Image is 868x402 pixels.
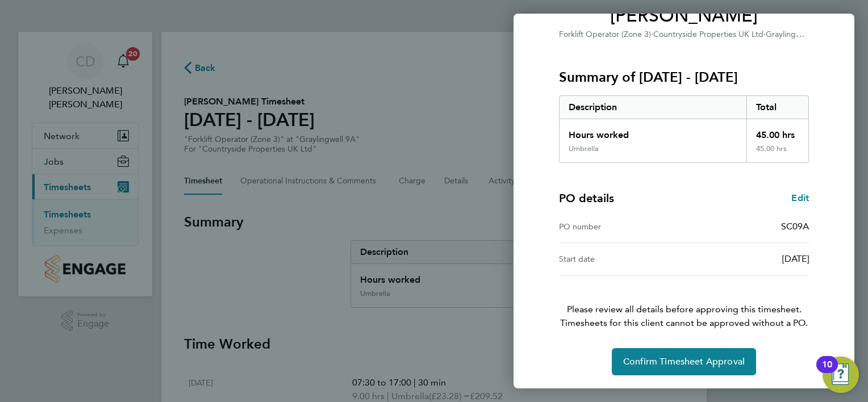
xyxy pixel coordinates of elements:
[559,220,684,233] div: PO number
[653,30,763,39] span: Countryside Properties UK Ltd
[791,192,809,203] span: Edit
[569,144,599,153] div: Umbrella
[746,144,809,162] div: 45.00 hrs
[559,252,684,266] div: Start date
[623,356,745,367] span: Confirm Timesheet Approval
[559,30,651,39] span: Forklift Operator (Zone 3)
[651,30,653,39] span: ·
[560,96,746,119] div: Description
[612,348,756,375] button: Confirm Timesheet Approval
[545,275,823,330] p: Please review all details before approving this timesheet.
[746,96,809,119] div: Total
[684,252,809,266] div: [DATE]
[560,119,746,144] div: Hours worked
[559,95,809,163] div: Summary of 25 - 31 Aug 2025
[559,5,809,27] span: [PERSON_NAME]
[791,191,809,205] a: Edit
[559,190,614,206] h4: PO details
[822,365,832,379] div: 10
[823,357,859,393] button: Open Resource Center, 10 new notifications
[781,221,809,232] span: SC09A
[559,68,809,86] h3: Summary of [DATE] - [DATE]
[746,119,809,144] div: 45.00 hrs
[763,30,766,39] span: ·
[766,28,822,39] span: Graylingwell 9A
[545,316,823,330] span: Timesheets for this client cannot be approved without a PO.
